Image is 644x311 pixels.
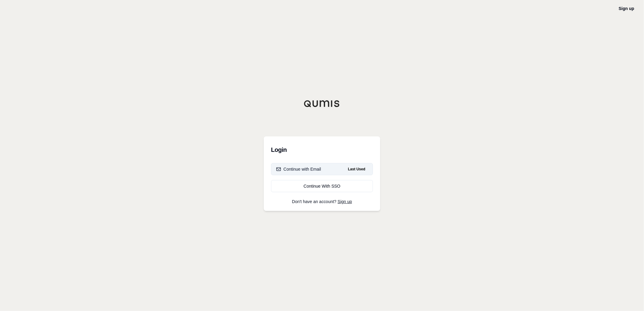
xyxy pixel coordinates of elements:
[276,183,368,189] div: Continue With SSO
[346,166,368,173] span: Last Used
[338,199,352,204] a: Sign up
[619,6,634,11] a: Sign up
[276,166,321,172] div: Continue with Email
[271,144,373,156] h3: Login
[304,100,340,107] img: Qumis
[271,180,373,192] a: Continue With SSO
[271,199,373,204] p: Don't have an account?
[271,163,373,175] button: Continue with EmailLast Used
